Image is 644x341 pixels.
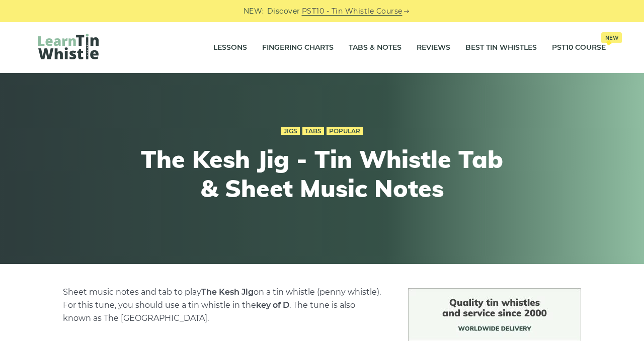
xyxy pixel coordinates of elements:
[262,35,334,60] a: Fingering Charts
[552,35,606,60] a: PST10 CourseNew
[256,300,289,310] strong: key of D
[201,287,254,297] strong: The Kesh Jig
[417,35,450,60] a: Reviews
[63,286,384,325] p: Sheet music notes and tab to play on a tin whistle (penny whistle). For this tune, you should use...
[137,145,507,203] h1: The Kesh Jig - Tin Whistle Tab & Sheet Music Notes
[213,35,247,60] a: Lessons
[601,32,622,43] span: New
[281,127,300,135] a: Jigs
[349,35,401,60] a: Tabs & Notes
[38,34,99,59] img: LearnTinWhistle.com
[302,127,324,135] a: Tabs
[327,127,363,135] a: Popular
[465,35,537,60] a: Best Tin Whistles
